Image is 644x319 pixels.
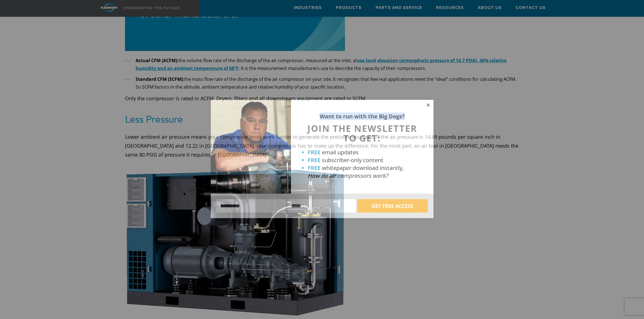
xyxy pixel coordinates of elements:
[320,113,405,120] strong: Want to run with the Big Dogs?
[308,164,320,172] strong: FREE
[287,199,356,213] input: Email
[426,103,431,108] button: Close
[216,199,286,213] input: Name:
[322,164,404,172] span: whitepaper download instantly,
[308,156,320,164] strong: FREE
[357,199,428,213] button: GET FREE ACCESS
[308,148,320,156] strong: FREE
[307,122,417,144] span: JOIN THE NEWSLETTER TO GET:
[322,148,359,156] span: email updates
[308,172,388,179] em: How do air compressors work?
[322,156,383,164] span: subscriber-only content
